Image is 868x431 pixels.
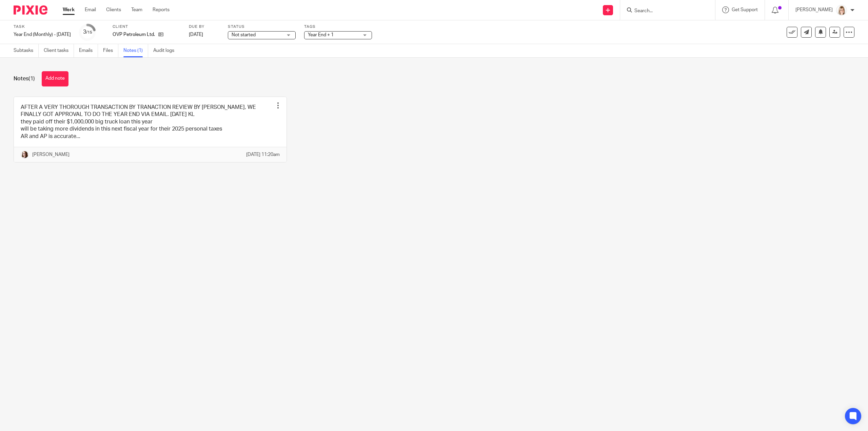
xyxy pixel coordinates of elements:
p: [PERSON_NAME] [32,151,70,158]
a: Team [131,6,142,13]
small: /15 [86,31,92,34]
label: Due by [189,24,219,30]
p: OVP Petroleum Ltd. [113,31,155,38]
span: Year End + 1 [308,33,334,37]
label: Status [228,24,296,30]
span: Not started [232,33,256,37]
div: Year End (Monthly) - July 2025 [14,31,71,38]
a: Clients [106,6,121,13]
span: (1) [28,76,35,81]
h1: Notes [14,75,35,82]
a: Notes (1) [123,44,148,57]
label: Tags [304,24,372,30]
div: Year End (Monthly) - [DATE] [14,31,71,38]
a: Subtasks [14,44,39,57]
a: Emails [79,44,98,57]
input: Search [634,8,695,14]
img: Tayler%20Headshot%20Compressed%20Resized%202.jpg [836,5,847,16]
span: [DATE] [189,32,203,37]
div: 3 [83,28,92,36]
img: Pixie [14,5,47,15]
label: Client [113,24,180,30]
a: Audit logs [153,44,179,57]
a: Client tasks [44,44,74,57]
label: Task [14,24,71,30]
img: Kelsey%20Website-compressed%20Resized.jpg [21,151,29,159]
a: Reports [153,6,170,13]
p: [PERSON_NAME] [795,6,833,13]
button: Add note [42,71,68,86]
span: Get Support [732,7,758,12]
a: Email [85,6,96,13]
p: [DATE] 11:20am [246,151,280,158]
a: Files [103,44,118,57]
a: Work [63,6,75,13]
